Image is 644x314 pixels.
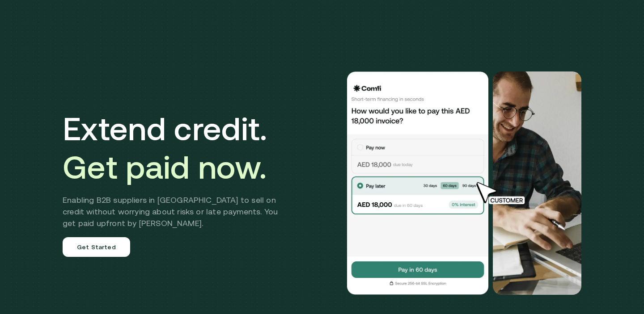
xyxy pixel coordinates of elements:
[63,149,267,185] span: Get paid now.
[493,71,581,295] img: Would you like to pay this AED 18,000.00 invoice?
[63,194,291,229] h2: Enabling B2B suppliers in [GEOGRAPHIC_DATA] to sell on credit without worrying about risks or lat...
[346,71,489,295] img: Would you like to pay this AED 18,000.00 invoice?
[63,109,291,186] h1: Extend credit.
[470,181,535,206] img: cursor
[63,237,130,257] a: Get Started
